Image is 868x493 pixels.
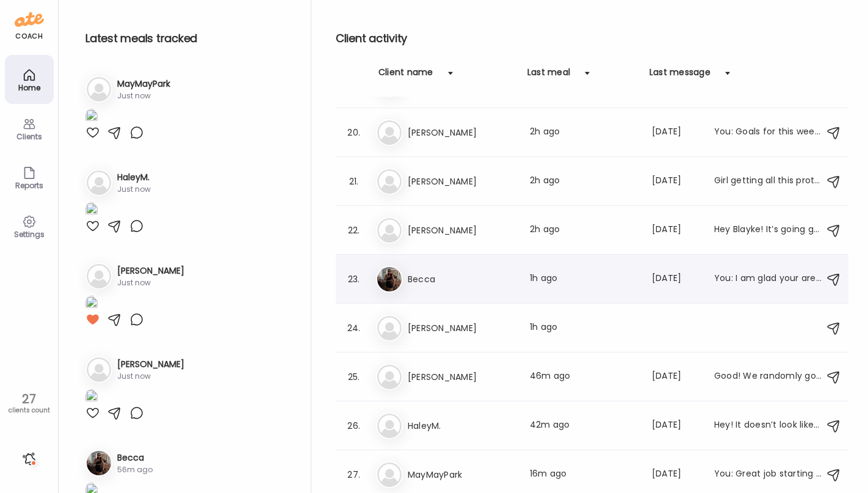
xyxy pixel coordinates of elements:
img: images%2FnqEos4dlPfU1WAEMgzCZDTUbVOs2%2FdCkUzICEKuz4bUd77Ac7%2F0veq8BbmhXw1amcUgReC_1080 [85,202,98,219]
div: [DATE] [652,125,700,140]
img: images%2FNyLf4wViYihQqkpcQ3efeS4lZeI2%2FSSPSEAv51fddqSrq0RwH%2FGv9UYbEdSG85s89Q7TrA_1080 [85,109,98,125]
div: Home [7,84,51,92]
div: Just now [117,371,184,382]
div: You: Great job starting to incorporate balanced carbs and proteins!! [714,467,822,482]
h3: [PERSON_NAME] [117,358,184,371]
div: 56m ago [117,464,153,475]
h3: Becca [408,272,515,287]
div: 24. [347,321,361,335]
div: 21. [347,174,361,189]
div: 27. [347,467,361,482]
div: 20. [347,125,361,140]
img: bg-avatar-default.svg [377,414,402,438]
h3: [PERSON_NAME] [408,125,515,140]
div: You: I am glad your are feeling satisfied and guilt-free with your food! Keep it up :) [714,272,822,287]
img: bg-avatar-default.svg [377,316,402,340]
div: [DATE] [652,370,700,384]
div: Settings [7,230,51,238]
div: 26. [347,418,361,433]
div: Reports [7,181,51,189]
img: bg-avatar-default.svg [87,77,111,101]
div: 23. [347,272,361,287]
img: images%2F48zkw0S1ZhPi1j1WuDb7ITnkn023%2FckqQkJGlcW3DH9Qzz7md%2FVtyL5V0EFgjnpraFzdNF_1080 [85,389,98,406]
h3: HaleyM. [117,171,151,184]
div: You: Goals for this week: 1. Make Breakfast bar 2. Make dinners from week 1 meal plan and use lef... [714,125,822,140]
h3: [PERSON_NAME] [408,321,515,335]
div: 2h ago [530,174,637,189]
h3: [PERSON_NAME] [117,265,184,277]
div: clients count [4,406,54,415]
div: [DATE] [652,418,700,433]
div: Last message [649,66,711,86]
img: bg-avatar-default.svg [377,169,402,194]
h3: [PERSON_NAME] [408,174,515,189]
div: Just now [117,184,151,195]
img: bg-avatar-default.svg [377,365,402,389]
img: avatars%2FvTftA8v5t4PJ4mYtYO3Iw6ljtGM2 [87,451,111,475]
div: [DATE] [652,174,700,189]
h3: [PERSON_NAME] [408,370,515,384]
div: 27 [4,392,54,406]
img: bg-avatar-default.svg [377,462,402,487]
div: [DATE] [652,223,700,238]
div: Good! We randomly got a factor meals delivered to us and they told us to keep it so I’ve just bee... [714,370,822,384]
div: 16m ago [530,467,637,482]
div: Hey! It doesn’t look like my multi vitamin has iron in it. [714,418,822,433]
img: avatars%2FvTftA8v5t4PJ4mYtYO3Iw6ljtGM2 [377,267,402,291]
img: bg-avatar-default.svg [87,170,111,195]
img: images%2FyTknXZGv9KTAx1NC0SnWujXAvWt1%2FjzVMHUdV8WL7TM3qSe0v%2Fg8jcoLc1552UWiJ57p5f_1080 [85,296,98,312]
div: 25. [347,370,361,384]
h3: MayMayPark [408,467,515,482]
img: bg-avatar-default.svg [87,357,111,382]
div: 1h ago [530,272,637,287]
div: 22. [347,223,361,238]
div: 46m ago [530,370,637,384]
div: Last meal [527,66,570,86]
h3: HaleyM. [408,418,515,433]
div: 2h ago [530,223,637,238]
div: Just now [117,277,184,288]
div: coach [15,31,43,42]
h3: Becca [117,451,153,464]
h2: Client activity [336,29,848,48]
div: Hey Blayke! It’s going good. Trying to think more about increasing my protein intake and slowly i... [714,223,822,238]
h2: Latest meals tracked [85,29,291,48]
div: 42m ago [530,418,637,433]
img: bg-avatar-default.svg [87,264,111,288]
div: 2h ago [530,125,637,140]
div: [DATE] [652,467,700,482]
h3: MayMayPark [117,78,170,90]
div: 1h ago [530,321,637,335]
div: Clients [7,133,51,141]
div: Just now [117,90,170,101]
img: bg-avatar-default.svg [377,120,402,145]
h3: [PERSON_NAME] [408,223,515,238]
img: ate [15,10,44,29]
div: Girl getting all this protein in is hard!!! [714,174,822,189]
div: Client name [378,66,433,86]
img: bg-avatar-default.svg [377,218,402,243]
div: [DATE] [652,272,700,287]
